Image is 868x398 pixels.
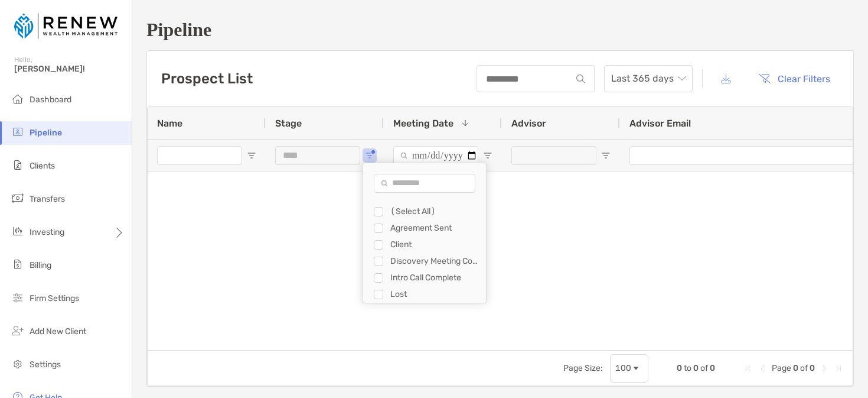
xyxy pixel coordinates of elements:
span: Billing [30,260,51,270]
span: Name [157,118,182,129]
button: Open Filter Menu [483,151,492,160]
input: Search filter values [374,174,475,193]
span: Last 365 days [611,66,686,92]
h3: Prospect List [161,70,253,87]
div: Column Filter [363,163,487,303]
div: Page Size [610,354,648,383]
img: transfers icon [11,191,25,205]
img: add_new_client icon [11,323,25,338]
div: Lost [390,289,479,299]
span: Firm Settings [30,293,79,303]
button: Open Filter Menu [601,151,611,160]
img: pipeline icon [11,125,25,139]
img: settings icon [11,357,25,371]
div: 100 [615,363,631,373]
img: billing icon [11,257,25,271]
button: Open Filter Menu [247,151,256,160]
button: Open Filter Menu [365,151,374,160]
button: Clear Filters [749,66,839,92]
img: firm-settings icon [11,290,25,305]
span: 0 [810,363,815,373]
span: Meeting Date [393,118,453,129]
div: Client [390,240,479,250]
span: to [684,363,691,373]
span: [PERSON_NAME]! [14,64,125,74]
span: of [700,363,708,373]
span: Page [772,363,791,373]
img: investing icon [11,224,25,238]
div: Agreement Sent [390,223,479,233]
div: Intro Call Complete [390,273,479,283]
span: Transfers [30,194,65,204]
span: Settings [30,360,61,370]
div: Previous Page [758,364,767,373]
span: Add New Client [30,326,86,336]
div: (Select All) [390,206,479,216]
span: 0 [693,363,699,373]
span: of [800,363,808,373]
span: 0 [677,363,682,373]
span: 0 [793,363,798,373]
span: Pipeline [30,128,62,138]
span: Dashboard [30,95,71,105]
div: Last Page [834,364,843,373]
span: Stage [275,118,302,129]
img: clients icon [11,158,25,172]
span: Advisor Email [629,118,691,129]
div: Discovery Meeting Complete [390,256,479,266]
span: Advisor [511,118,546,129]
div: Next Page [820,364,829,373]
img: input icon [576,75,585,83]
div: Filter List [363,203,486,336]
input: Name Filter Input [157,146,242,165]
img: dashboard icon [11,92,25,106]
div: First Page [743,364,753,373]
span: 0 [710,363,715,373]
span: Clients [30,161,55,171]
span: Investing [30,227,64,237]
img: Zoe Logo [14,5,118,47]
input: Meeting Date Filter Input [393,146,478,165]
div: Page Size: [563,363,603,373]
h1: Pipeline [146,19,854,41]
